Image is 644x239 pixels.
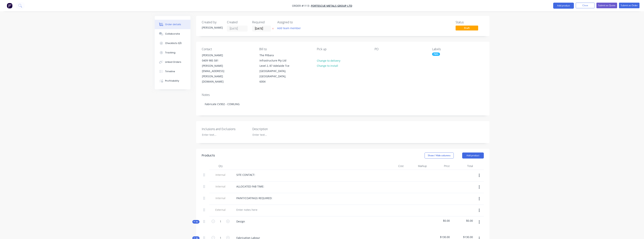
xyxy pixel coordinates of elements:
div: The Pilbara Infrastructure Pty Ltd Level 2, 87 Adelaide Tce [259,53,291,68]
div: Price [428,162,451,170]
button: Submit as Order [619,3,639,8]
div: Qty [209,162,232,170]
div: Required [252,20,273,24]
button: Submit as Quote [596,3,617,8]
div: Created by [202,20,222,24]
span: Internal [211,196,230,200]
button: Collaborate [155,29,190,39]
div: Assigned to [277,20,315,24]
span: $130.00 [430,235,450,239]
span: $0.00 [453,219,473,223]
div: Design [233,219,248,224]
div: Pick up [317,47,368,51]
button: Show / Hide columns [425,153,454,159]
button: Add product [462,153,484,159]
div: SITE CONTACT: [233,172,258,178]
button: Change to delivery [315,58,342,63]
div: PO [375,47,426,51]
button: Profitability [155,76,190,86]
button: Order details [155,20,190,29]
div: Checklists 0/0 [165,42,182,45]
span: Internal [211,184,230,188]
div: Markup [405,162,428,170]
div: Collaborate [165,32,180,36]
div: Bill to [259,47,311,51]
div: Fabricate CV302 - COWLING [202,98,484,110]
div: Products [202,153,215,158]
div: Notes [202,93,484,97]
div: Status [456,20,484,24]
div: Created [227,20,248,24]
div: Total [451,162,474,170]
button: Tracking [155,48,190,57]
span: Internal [211,173,230,177]
span: Kit [193,220,198,223]
span: Order #1113 - [292,4,311,8]
button: Kit [192,220,199,224]
span: Draft [456,26,478,30]
div: Linked Orders [165,60,181,64]
button: Add team member [275,26,303,31]
button: Checklists 0/0 [155,39,190,48]
span: $130.00 [453,235,473,239]
a: FORTESCUE METALS GROUP LTD [311,4,352,8]
button: Close [576,3,595,8]
div: Contact [202,47,253,51]
div: [GEOGRAPHIC_DATA], [GEOGRAPHIC_DATA], 6004 [259,68,291,84]
div: The Pilbara Infrastructure Pty Ltd Level 2, 87 Adelaide Tce[GEOGRAPHIC_DATA], [GEOGRAPHIC_DATA], ... [256,52,294,84]
div: Cost [382,162,405,170]
button: Linked Orders [155,57,190,67]
div: [PERSON_NAME] [202,53,233,58]
span: $0.00 [430,219,450,223]
button: Add team member [277,26,303,31]
label: Inclusions and Exclusions [202,127,249,131]
div: PAINT/COATINGS REQUIRED: [233,195,275,201]
div: Timeline [165,70,175,73]
div: Labels [432,47,484,51]
img: Factory [7,3,12,8]
div: [PERSON_NAME] [202,26,222,30]
div: [PERSON_NAME][EMAIL_ADDRESS][PERSON_NAME][DOMAIN_NAME] [202,63,233,84]
div: FMG [432,52,440,56]
div: Order details [165,23,181,26]
button: Add product [553,3,574,9]
label: Description [252,127,299,131]
span: External [211,208,230,212]
div: Profitability [165,79,179,83]
div: ALLOCATED FAB TIME: [233,184,267,189]
div: [PERSON_NAME]0409 985 581[PERSON_NAME][EMAIL_ADDRESS][PERSON_NAME][DOMAIN_NAME] [199,52,236,84]
div: Tracking [165,51,175,54]
button: Change to install [315,63,340,68]
div: 0409 985 581 [202,58,233,63]
button: Timeline [155,67,190,76]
